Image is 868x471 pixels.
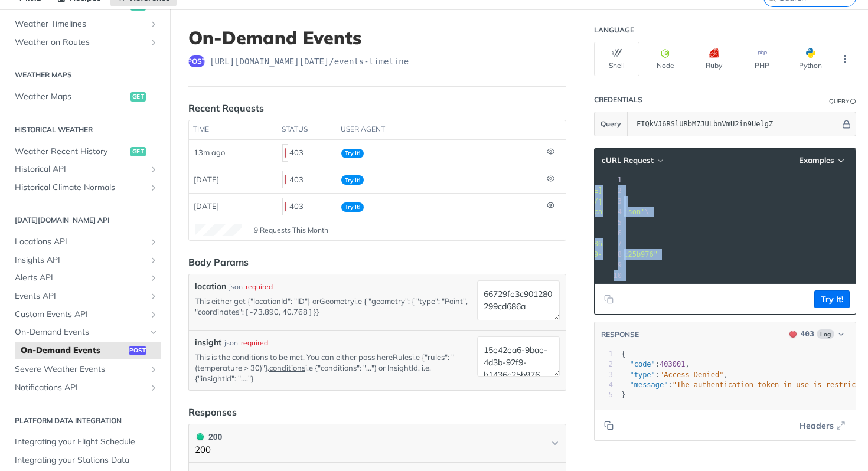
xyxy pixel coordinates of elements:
[130,147,146,156] span: get
[15,182,146,194] span: Historical Climate Normals
[15,254,146,266] span: Insights API
[341,202,364,212] span: Try It!
[254,225,328,235] span: 9 Requests This Month
[194,148,225,157] span: 13m ago
[21,345,126,356] span: On-Demand Events
[814,290,850,308] button: Try It!
[601,329,639,341] button: RESPONSE
[188,27,566,48] h1: On-Demand Events
[629,381,668,389] span: "message"
[621,360,690,368] span: : ,
[195,352,472,384] p: This is the conditions to be met. You can either pass here i.e {"rules": "(temperature > 30)"}. i...
[9,269,161,287] a: Alerts APIShow subpages for Alerts API
[9,306,161,323] a: Custom Events APIShow subpages for Custom Events API
[195,280,226,293] label: location
[149,237,158,247] button: Show subpages for Locations API
[9,233,161,251] a: Locations APIShow subpages for Locations API
[15,236,146,248] span: Locations API
[149,328,158,337] button: Hide subpages for On-Demand Events
[393,352,412,362] a: Rules
[195,296,472,317] p: This either get {"locationId": "ID"} or i.e { "geometry": { "type": "Point", "coordinates": [ -73...
[224,338,238,348] div: json
[195,336,221,349] label: insight
[9,88,161,106] a: Weather Mapsget
[9,161,161,178] a: Historical APIShow subpages for Historical API
[149,310,158,319] button: Show subpages for Custom Events API
[598,155,667,166] button: cURL Request
[188,255,249,269] div: Body Params
[149,183,158,192] button: Show subpages for Historical Climate Normals
[229,282,243,292] div: json
[9,125,161,135] h2: Historical Weather
[15,342,161,359] a: On-Demand Eventspost
[246,282,273,292] div: required
[149,165,158,174] button: Show subpages for Historical API
[601,417,617,434] button: Copy to clipboard
[550,439,560,448] svg: Chevron
[642,42,688,76] button: Node
[15,163,146,175] span: Historical API
[594,25,634,35] div: Language
[603,207,624,217] div: 4
[9,379,161,397] a: Notifications APIShow subpages for Notifications API
[595,380,613,390] div: 4
[631,112,840,136] input: apikey
[788,42,833,76] button: Python
[188,405,237,419] div: Responses
[9,361,161,378] a: Severe Weather EventsShow subpages for Severe Weather Events
[603,270,624,281] div: 10
[601,119,621,129] span: Query
[130,92,146,102] span: get
[817,329,834,339] span: Log
[603,238,624,249] div: 7
[594,95,642,104] div: Credentials
[195,430,222,443] div: 200
[195,443,222,457] p: 200
[621,371,728,379] span: : ,
[129,346,146,355] span: post
[282,143,332,163] div: 403
[603,260,624,270] div: 9
[15,382,146,394] span: Notifications API
[278,120,337,139] th: status
[149,273,158,283] button: Show subpages for Alerts API
[603,175,624,185] div: 1
[149,292,158,301] button: Show subpages for Events API
[210,55,409,67] span: https://api.tomorrow.io/v4/events-timeline
[285,202,286,211] span: 403
[477,280,560,320] textarea: 66729fe3c901280299cd686a
[829,97,856,106] div: QueryInformation
[799,155,834,165] span: Examples
[285,148,286,158] span: 403
[789,331,797,338] span: 403
[595,359,613,369] div: 2
[188,55,205,67] span: post
[621,350,625,358] span: {
[595,349,613,359] div: 1
[15,454,158,466] span: Integrating your Stations Data
[15,146,128,158] span: Weather Recent History
[149,19,158,29] button: Show subpages for Weather Timelines
[188,101,264,115] div: Recent Requests
[621,391,625,399] span: }
[800,420,834,432] span: Headers
[784,328,850,340] button: 403403Log
[9,323,161,341] a: On-Demand EventsHide subpages for On-Demand Events
[189,120,278,139] th: time
[9,416,161,426] h2: Platform DATA integration
[601,290,617,308] button: Copy to clipboard
[595,370,613,380] div: 3
[9,452,161,469] a: Integrating your Stations Data
[660,371,723,379] span: "Access Denied"
[15,436,158,448] span: Integrating your Flight Schedule
[282,197,332,217] div: 403
[602,155,654,165] span: cURL Request
[197,433,204,440] span: 200
[9,215,161,225] h2: [DATE][DOMAIN_NAME] API
[15,272,146,284] span: Alerts API
[15,37,146,48] span: Weather on Routes
[629,371,655,379] span: "type"
[195,430,560,457] button: 200 200200
[269,363,305,372] a: conditions
[801,329,814,338] span: 403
